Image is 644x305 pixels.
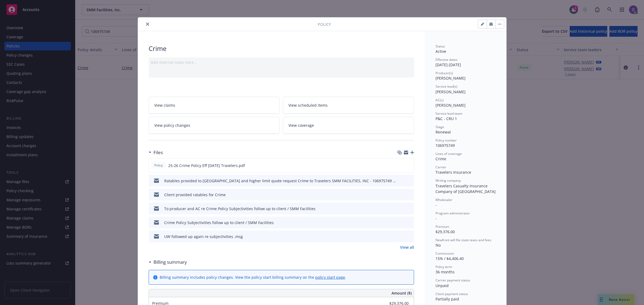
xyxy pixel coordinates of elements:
[164,178,396,184] div: Ratables provided to [GEOGRAPHIC_DATA] and higher limit quote request Crime to Travelers SMM FACI...
[436,278,470,282] span: Carrier payment status
[398,220,403,225] button: download file
[436,57,458,62] span: Effective dates
[436,116,457,121] span: P&C - CRU 1
[436,265,452,269] span: Policy term
[436,269,455,274] span: 36 months
[318,21,331,27] span: Policy
[436,111,462,116] span: Service lead team
[164,220,274,225] div: Crime Policy Subjectivities follow up to client / SMM Facilities
[164,192,226,198] div: Client provided ratables for Crime
[436,202,437,207] span: -
[436,224,449,229] span: Premium
[315,275,345,280] a: policy start page
[436,84,458,89] span: Service lead(s)
[436,238,491,242] span: Newfront will file state taxes and fees
[153,149,163,156] h3: Files
[436,183,496,194] span: Travelers Casualty Insurance Company of [GEOGRAPHIC_DATA]
[436,49,446,54] span: Active
[149,117,280,134] a: View policy changes
[151,59,412,65] div: Add internal notes here...
[398,192,403,198] button: download file
[149,97,280,114] a: View claims
[398,178,403,184] button: download file
[164,234,243,239] div: UW followed up again re subjectivities .msg
[391,290,412,296] span: Amount ($)
[154,102,175,108] span: View claims
[436,44,445,49] span: Status
[436,178,461,183] span: Writing company
[436,243,441,248] span: No
[436,143,455,148] span: 106975749
[288,102,328,108] span: View scheduled items
[288,122,314,128] span: View coverage
[149,44,414,53] div: Crime
[153,163,164,168] span: Policy
[168,163,245,168] span: 25-26 Crime Policy Eff [DATE] Travelers.pdf
[407,206,412,211] button: preview file
[436,251,454,256] span: Commission
[400,244,414,250] a: View all
[436,125,444,129] span: Stage
[436,256,464,261] span: 15% / $4,406.40
[407,220,412,225] button: preview file
[398,206,403,211] button: download file
[154,122,190,128] span: View policy changes
[436,170,471,175] span: Travelers Insurance
[436,292,468,296] span: Client payment status
[153,259,187,266] h3: Billing summary
[144,21,151,27] button: close
[149,259,187,266] div: Billing summary
[398,163,402,168] button: download file
[436,156,496,162] div: Crime
[436,229,455,234] span: $29,376.00
[436,211,470,215] span: Program administrator
[436,76,466,81] span: [PERSON_NAME]
[407,234,412,239] button: preview file
[283,117,414,134] a: View coverage
[436,57,496,68] div: [DATE] - [DATE]
[149,149,163,156] div: Files
[436,165,446,169] span: Carrier
[436,198,452,202] span: Wholesaler
[436,129,451,135] span: Renewal
[407,163,412,168] button: preview file
[436,71,453,75] span: Producer(s)
[436,89,466,94] span: [PERSON_NAME]
[164,206,316,211] div: To producer and AC re Crime Policy Subjectivities follow up to client / SMM Facilities
[436,283,449,288] span: Unpaid
[398,234,403,239] button: download file
[436,103,466,108] span: [PERSON_NAME]
[436,296,459,302] span: Partially paid
[407,178,412,184] button: preview file
[436,151,462,156] span: Lines of coverage
[436,216,437,221] span: -
[283,97,414,114] a: View scheduled items
[407,192,412,198] button: preview file
[160,274,346,280] div: Billing summary includes policy changes. View the policy start billing summary on the .
[436,98,444,102] span: AC(s)
[436,138,457,143] span: Policy number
